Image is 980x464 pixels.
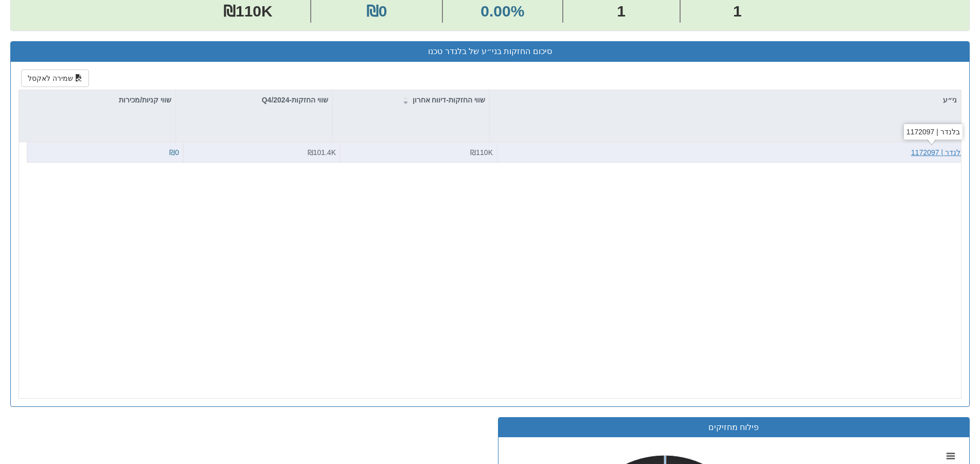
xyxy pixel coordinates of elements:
div: שווי החזקות-דיווח אחרון [333,90,489,110]
h3: סיכום החזקות בני״ע של בלנדר טכנו [19,47,961,56]
span: ₪0 [169,148,179,157]
div: בלנדר | 1172097 [904,124,963,140]
button: שמירה לאקסל [21,70,89,87]
span: ₪101.4K [308,148,336,157]
h3: פילוח מחזיקים [506,423,962,432]
div: שווי קניות/מכירות [19,90,175,110]
div: שווי החזקות-Q4/2024 [176,90,332,110]
span: ₪110K [223,3,273,20]
span: ₪0 [366,3,387,20]
span: 0.00% [480,1,524,23]
span: 1 [601,1,642,23]
button: בלנדר | 1172097 [911,147,965,158]
span: 1 [718,1,757,23]
div: ני״ע [490,90,961,110]
span: ₪110K [470,148,493,157]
